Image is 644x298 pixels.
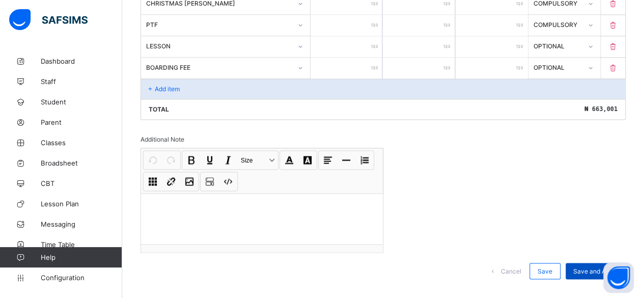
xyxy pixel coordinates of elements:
button: Undo [144,151,161,169]
button: Image [181,173,198,190]
div: OPTIONAL [534,63,582,71]
span: Dashboard [41,57,122,65]
button: Show blocks [201,173,218,190]
span: Student [41,98,122,106]
span: Messaging [41,220,122,228]
span: CBT [41,179,122,187]
span: Classes [41,139,122,147]
span: Cancel [501,267,521,275]
span: Broadsheet [41,159,122,167]
button: Table [144,173,161,190]
div: OPTIONAL [534,42,582,49]
button: Link [162,173,180,190]
div: COMPULSORY [534,20,582,28]
span: Lesson Plan [41,200,122,208]
img: safsims [9,9,88,31]
span: Time Table [41,240,122,249]
p: Total [149,105,169,113]
button: Font Color [281,151,298,169]
button: Align [319,151,337,169]
div: LESSON [146,42,292,49]
span: ₦ 663,001 [584,105,618,113]
p: Add item [155,85,180,93]
button: Open asap [603,262,634,293]
button: List [356,151,373,169]
button: Italic [219,151,237,169]
span: Additional Note [141,135,184,143]
span: Configuration [41,274,122,282]
span: Parent [41,118,122,126]
span: Save and Apply [573,267,618,275]
div: BOARDING FEE [146,63,292,71]
button: Bold [183,151,200,169]
button: Redo [162,151,180,169]
span: Help [41,253,122,261]
button: Underline [201,151,218,169]
button: Size [238,151,277,169]
button: Highlight Color [299,151,316,169]
button: Horizontal line [338,151,355,169]
button: Code view [219,173,237,190]
span: Save [538,267,552,275]
span: Staff [41,77,122,86]
div: PTF [146,20,292,28]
